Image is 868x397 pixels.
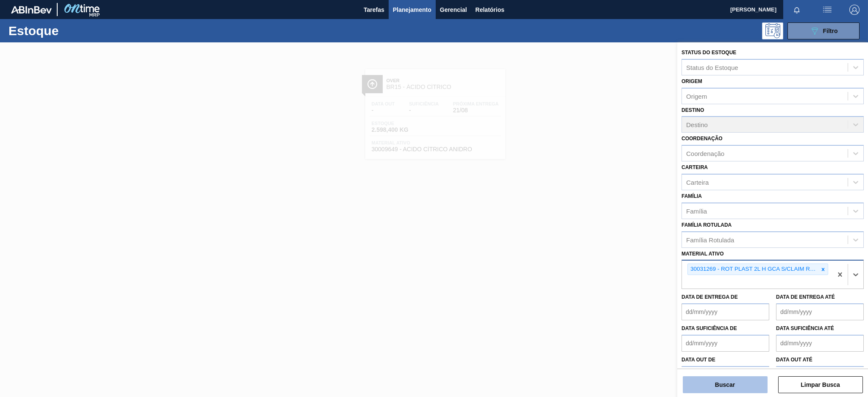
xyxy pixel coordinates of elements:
[686,150,724,157] div: Coordenação
[682,303,769,320] input: dd/mm/yyyy
[776,325,834,331] label: Data suficiência até
[682,325,737,331] label: Data suficiência de
[682,366,769,383] input: dd/mm/yyyy
[762,22,783,39] div: Pogramando: nenhum usuário selecionado
[776,366,864,383] input: dd/mm/yyyy
[476,5,504,15] span: Relatórios
[682,335,769,352] input: dd/mm/yyyy
[682,251,724,257] label: Material ativo
[682,357,715,363] label: Data out de
[682,78,702,84] label: Origem
[823,28,838,34] span: Filtro
[688,264,818,275] div: 30031269 - ROT PLAST 2L H GCA S/CLAIM REC NIV22
[783,4,810,16] button: Notificações
[364,5,384,15] span: Tarefas
[682,136,723,142] label: Coordenação
[686,64,738,71] div: Status do Estoque
[440,5,467,15] span: Gerencial
[682,222,732,228] label: Família Rotulada
[393,5,431,15] span: Planejamento
[11,6,52,14] img: TNhmsLtSVTkK8tSr43FrP2fwEKptu5GPRR3wAAAABJRU5ErkJggg==
[776,303,864,320] input: dd/mm/yyyy
[822,5,832,15] img: userActions
[776,335,864,352] input: dd/mm/yyyy
[682,164,708,170] label: Carteira
[682,294,738,300] label: Data de Entrega de
[682,50,736,56] label: Status do Estoque
[686,236,734,243] div: Família Rotulada
[776,357,812,363] label: Data out até
[682,193,702,199] label: Família
[849,5,860,15] img: Logout
[686,178,709,186] div: Carteira
[686,207,707,214] div: Família
[8,26,136,36] h1: Estoque
[686,92,707,100] div: Origem
[787,22,860,39] button: Filtro
[776,294,835,300] label: Data de Entrega até
[682,107,704,113] label: Destino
